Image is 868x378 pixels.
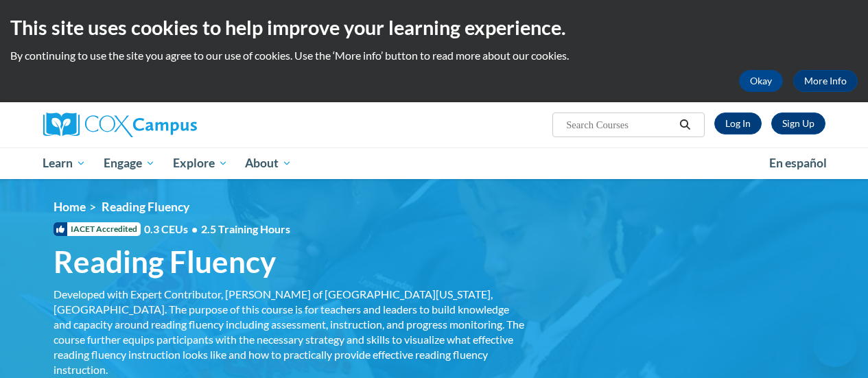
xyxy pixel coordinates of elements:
[173,155,228,172] span: Explore
[95,147,164,179] a: Engage
[54,287,527,377] div: Developed with Expert Contributor, [PERSON_NAME] of [GEOGRAPHIC_DATA][US_STATE], [GEOGRAPHIC_DATA...
[33,147,836,179] div: Main menu
[102,200,189,214] span: Reading Fluency
[675,117,695,133] button: Search
[714,113,762,134] a: Log In
[245,155,292,172] span: About
[565,117,675,133] input: Search Courses
[813,323,857,367] iframe: Button to launch messaging window
[739,70,783,92] button: Okay
[43,113,197,137] img: Cox Campus
[43,113,290,137] a: Cox Campus
[104,155,155,172] span: Engage
[10,14,858,41] h2: This site uses cookies to help improve your learning experience.
[54,200,86,214] a: Home
[43,155,86,172] span: Learn
[144,222,290,237] span: 0.3 CEUs
[201,222,290,235] span: 2.5 Training Hours
[191,222,198,235] span: •
[10,48,858,63] p: By continuing to use the site you agree to our use of cookies. Use the ‘More info’ button to read...
[54,244,276,280] span: Reading Fluency
[760,149,836,178] a: En español
[34,147,95,179] a: Learn
[164,147,237,179] a: Explore
[793,70,858,92] a: More Info
[54,222,141,236] span: IACET Accredited
[771,113,825,134] a: Register
[769,156,827,170] span: En español
[236,147,301,179] a: About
